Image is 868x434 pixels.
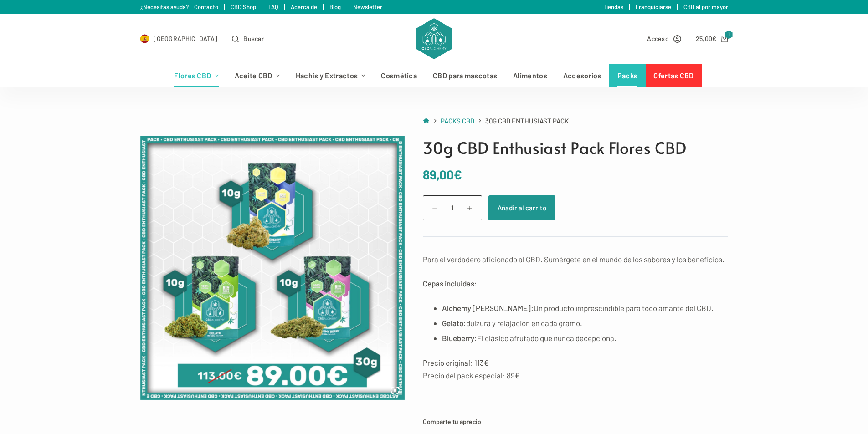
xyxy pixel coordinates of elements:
a: FAQ [268,3,278,10]
img: ES Flag [140,34,149,43]
a: Ofertas CBD [646,64,702,87]
a: Packs CBD [441,115,474,127]
span: Acceso [647,33,669,44]
a: Tiendas [603,3,623,10]
a: Carro de compra [696,33,728,44]
a: Alimentos [505,64,555,87]
a: ¿Necesitas ayuda? Contacto [140,3,218,10]
a: CBD para mascotas [425,64,505,87]
span: € [712,35,716,42]
span: Packs CBD [441,117,474,125]
a: Franquiciarse [636,3,671,10]
img: CBD Alchemy [416,18,452,59]
button: Abrir formulario de búsqueda [232,33,264,44]
p: Para el verdadero aficionado al CBD. Sumérgete en el mundo de los sabores y los beneficios. [423,253,728,266]
span: Comparte tu aprecio [423,416,728,427]
strong: Alchemy [PERSON_NAME]: [442,303,534,312]
a: CBD Shop [231,3,256,10]
a: Aceite CBD [226,64,288,87]
a: Accesorios [555,64,609,87]
button: Añadir al carrito [488,195,555,220]
a: Cosmética [373,64,425,87]
a: Blog [329,3,341,10]
strong: Gelato: [442,318,466,327]
bdi: 89,00 [423,167,462,182]
h1: 30g CBD Enthusiast Pack Flores CBD [423,136,728,160]
a: Packs [609,64,646,87]
nav: Menú de cabecera [166,64,702,87]
strong: Cepas incluidas: [423,279,477,288]
span: 30g CBD Enthusiast Pack [485,115,569,127]
a: Newsletter [353,3,382,10]
a: Acceso [647,33,681,44]
input: Cantidad de productos [423,195,482,220]
img: packs-cbd-enthusiast-flowers-30g-v2 [140,136,405,400]
span: 1 [725,31,733,39]
span: € [454,167,462,182]
a: Hachís y Extractos [288,64,373,87]
a: CBD al por mayor [683,3,728,10]
span: Buscar [243,33,264,44]
li: dulzura y relajación en cada gramo. [442,317,728,329]
span: [GEOGRAPHIC_DATA] [154,33,217,44]
a: Acerca de [291,3,317,10]
li: Un producto imprescindible para todo amante del CBD. [442,301,728,314]
strong: Blueberry: [442,333,477,342]
p: Precio original: 113€ Precio del pack especial: 89€ [423,356,728,382]
li: El clásico afrutado que nunca decepciona. [442,332,728,344]
a: Flores CBD [166,64,226,87]
a: Select Country [140,33,218,44]
bdi: 25,00 [696,35,717,42]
